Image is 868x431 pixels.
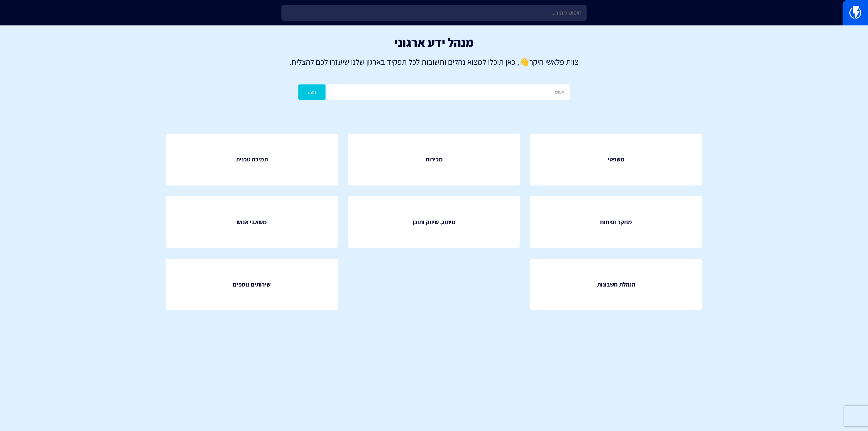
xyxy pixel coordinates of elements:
[298,84,325,100] button: חפש
[10,56,858,67] p: צוות פלאשי היקר , כאן תוכלו למצוא נהלים ותשובות לכל תפקיד בארגון שלנו שיעזרו לכם להצליח.
[608,155,625,164] span: משפטי
[166,134,338,185] a: תמיכה טכנית
[10,36,858,49] h1: מנהל ידע ארגוני
[530,134,702,185] a: משפטי
[348,196,520,248] a: מיתוג, שיווק ותוכן
[237,218,267,227] span: משאבי אנוש
[281,5,587,21] input: חיפוש מהיר...
[530,196,702,248] a: מחקר ופיתוח
[600,218,632,227] span: מחקר ופיתוח
[597,280,635,289] span: הנהלת חשבונות
[236,155,268,164] span: תמיכה טכנית
[530,259,702,311] a: הנהלת חשבונות
[348,134,520,185] a: מכירות
[413,218,456,227] span: מיתוג, שיווק ותוכן
[426,155,443,164] span: מכירות
[233,280,271,289] span: שירותים נוספים
[327,84,570,100] input: חיפוש
[166,259,338,311] a: שירותים נוספים
[166,196,338,248] a: משאבי אנוש
[519,56,529,67] strong: 👋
